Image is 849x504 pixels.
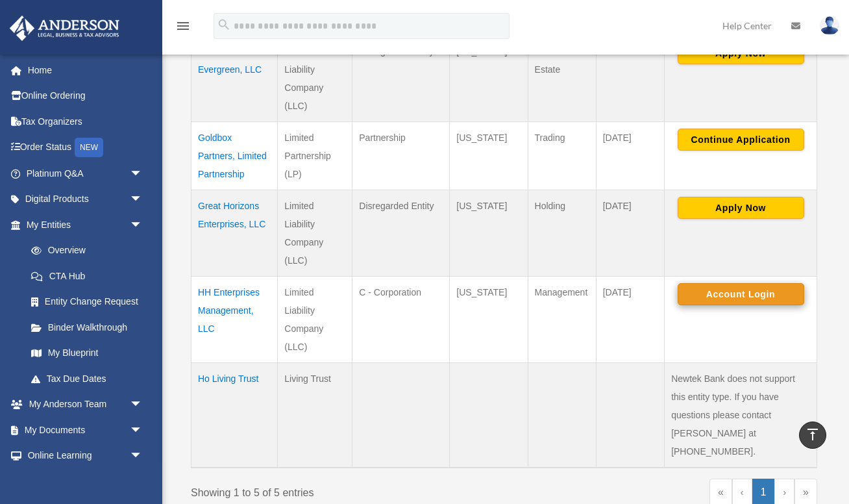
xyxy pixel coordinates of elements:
[130,212,156,238] span: arrow_drop_down
[18,263,156,289] a: CTA Hub
[191,122,278,190] td: Goldbox Partners, Limited Partnership
[450,35,528,122] td: [US_STATE]
[191,190,278,277] td: Great Horizons Enterprises, LLC
[191,277,278,363] td: HH Enterprises Management, LLC
[75,138,103,157] div: NEW
[450,190,528,277] td: [US_STATE]
[278,363,352,468] td: Living Trust
[278,122,352,190] td: Limited Partnership (LP)
[528,122,596,190] td: Trading
[596,190,664,277] td: [DATE]
[352,190,450,277] td: Disregarded Entity
[175,18,191,34] i: menu
[678,197,804,219] button: Apply Now
[450,122,528,190] td: [US_STATE]
[191,479,495,502] div: Showing 1 to 5 of 5 entries
[18,238,149,264] a: Overview
[528,190,596,277] td: Holding
[9,57,162,83] a: Home
[805,427,820,442] i: vertical_align_top
[528,277,596,363] td: Management
[130,392,156,418] span: arrow_drop_down
[9,392,162,418] a: My Anderson Teamarrow_drop_down
[18,289,156,315] a: Entity Change Request
[278,35,352,122] td: Limited Liability Company (LLC)
[130,186,156,213] span: arrow_drop_down
[678,129,804,151] button: Continue Application
[678,288,804,299] a: Account Login
[9,134,162,161] a: Order StatusNEW
[799,422,826,449] a: vertical_align_top
[130,160,156,187] span: arrow_drop_down
[278,277,352,363] td: Limited Liability Company (LLC)
[665,363,817,468] td: Newtek Bank does not support this entity type. If you have questions please contact [PERSON_NAME]...
[9,443,162,469] a: Online Learningarrow_drop_down
[191,35,278,122] td: Gilded Evergreen, LLC
[130,443,156,470] span: arrow_drop_down
[18,314,156,340] a: Binder Walkthrough
[6,16,123,41] img: Anderson Advisors Platinum Portal
[352,277,450,363] td: C - Corporation
[9,186,162,212] a: Digital Productsarrow_drop_down
[528,35,596,122] td: Rental Real Estate
[352,35,450,122] td: Disregarded Entity
[9,83,162,109] a: Online Ordering
[191,363,278,468] td: Ho Living Trust
[820,16,839,35] img: User Pic
[175,23,191,34] a: menu
[130,417,156,444] span: arrow_drop_down
[278,190,352,277] td: Limited Liability Company (LLC)
[450,277,528,363] td: [US_STATE]
[18,340,156,366] a: My Blueprint
[9,212,156,238] a: My Entitiesarrow_drop_down
[217,18,231,32] i: search
[9,417,162,443] a: My Documentsarrow_drop_down
[596,122,664,190] td: [DATE]
[678,283,804,305] button: Account Login
[9,108,162,134] a: Tax Organizers
[9,160,162,186] a: Platinum Q&Aarrow_drop_down
[596,277,664,363] td: [DATE]
[18,366,156,392] a: Tax Due Dates
[352,122,450,190] td: Partnership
